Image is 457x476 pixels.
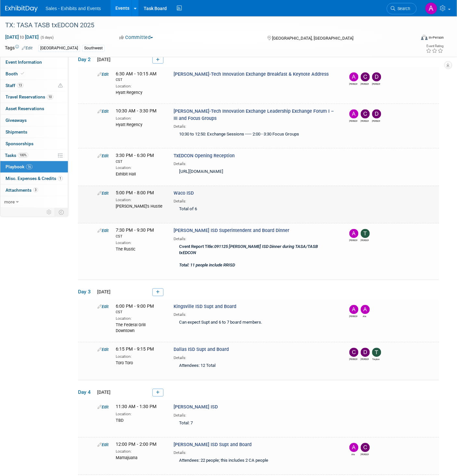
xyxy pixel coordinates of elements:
[5,34,39,40] span: [DATE] [DATE]
[0,57,68,68] a: Event Information
[174,160,338,167] div: Details:
[361,305,370,314] img: Ale Gonzalez
[0,115,68,126] a: Giveaways
[6,83,23,88] span: Staff
[6,106,44,111] span: Asset Reservations
[361,443,370,452] img: CLAUDIA Salinas
[18,153,28,158] span: 100%
[174,354,338,361] div: Details:
[116,404,157,410] span: 11:30 AM - 1:30 PM
[0,138,68,149] a: Sponsorships
[349,452,358,457] div: Ale Gonzalez
[22,46,33,50] a: Edit
[95,289,111,295] span: [DATE]
[6,71,25,76] span: Booth
[174,167,338,178] div: [URL][DOMAIN_NAME]
[116,164,164,171] div: Location:
[95,57,111,62] span: [DATE]
[98,304,109,309] a: Edit
[58,83,63,89] span: Potential Scheduling Conflict -- at least one attendee is tagged in another overlapping event.
[116,347,154,352] span: 6:15 PM - 9:15 PM
[116,203,164,210] div: [PERSON_NAME]'s Hustle
[98,72,109,77] a: Edit
[98,405,109,410] a: Edit
[174,304,237,310] span: Kingsville ISD Supt and Board
[372,357,380,361] div: Treyton Stender
[6,164,33,169] span: Playbook
[372,72,381,82] img: David Webb
[174,442,252,448] span: [PERSON_NAME] ISD Supt and Board
[6,176,63,181] span: Misc. Expenses & Credits
[98,153,109,158] a: Edit
[361,82,369,86] div: CLAUDIA Salinas
[116,228,164,239] span: 7:30 PM - 9:30 PM
[116,71,164,83] span: 6:30 AM - 10:15 AM
[116,108,157,114] span: 10:30 AM - 3:30 PM
[98,228,109,233] a: Edit
[349,238,358,242] div: Albert Martinez
[361,314,369,318] div: Ale Gonzalez
[5,6,38,12] img: ExhibitDay
[116,353,164,360] div: Location:
[3,19,407,31] div: TX: TASA TASB txEDCON 2025
[179,244,318,255] b: Cvent Report Title:
[349,82,358,86] div: Albert Martinez
[425,2,437,15] img: Albert Martinez
[116,315,164,322] div: Location:
[272,36,354,41] span: [GEOGRAPHIC_DATA], [GEOGRAPHIC_DATA]
[0,196,68,208] a: more
[174,204,338,215] div: Total of 6
[361,348,370,357] img: David Webb
[179,244,318,255] i: 091125 [PERSON_NAME] ISD Dinner during TASA/TASB txEDCON
[0,91,68,103] a: Travel Reservations10
[361,119,369,123] div: CLAUDIA Salinas
[349,443,359,452] img: Ale Gonzalez
[116,190,154,196] span: 5:00 PM - 8:00 PM
[361,229,370,238] img: Terri Ballesteros
[58,176,63,181] span: 1
[349,305,359,314] img: Albert Martinez
[116,246,164,252] div: The Rustic
[429,35,444,40] div: In-Person
[116,83,164,89] div: Location:
[116,411,164,417] div: Location:
[372,82,380,86] div: David Webb
[98,347,109,352] a: Edit
[95,390,111,395] span: [DATE]
[0,68,68,80] a: Booth
[174,405,218,410] span: [PERSON_NAME] ISD
[349,348,359,357] img: CLAUDIA Salinas
[55,208,68,216] td: Toggle Event Tabs
[174,310,338,318] div: Details:
[46,6,101,11] span: Sales - Exhibits and Events
[349,229,359,238] img: Albert Martinez
[387,3,417,14] a: Search
[4,199,15,204] span: more
[19,34,25,40] span: to
[17,83,23,88] span: 13
[78,389,94,396] span: Day 4
[349,357,358,361] div: CLAUDIA Salinas
[6,141,33,146] span: Sponsorships
[116,77,164,83] div: CST
[372,119,380,123] div: David Webb
[349,314,358,318] div: Albert Martinez
[174,197,338,204] div: Details:
[174,71,329,77] span: [PERSON_NAME]-Tech Innovation Exchange Breakfast & Keynote Address
[174,235,338,242] div: Details:
[78,56,94,63] span: Day 2
[116,455,164,461] div: Mamajuana
[21,72,24,75] i: Booth reservation complete
[116,153,164,164] span: 3:30 PM - 6:30 PM
[6,94,53,99] span: Travel Reservations
[421,35,428,40] img: Format-Inperson.png
[82,45,105,52] div: Southwest
[174,122,338,129] div: Details:
[361,109,370,119] img: CLAUDIA Salinas
[116,89,164,96] div: Hyatt Regency
[361,72,370,82] img: CLAUDIA Salinas
[0,161,68,173] a: Playbook16
[116,239,164,246] div: Location:
[26,164,33,169] span: 16
[174,448,338,456] div: Details:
